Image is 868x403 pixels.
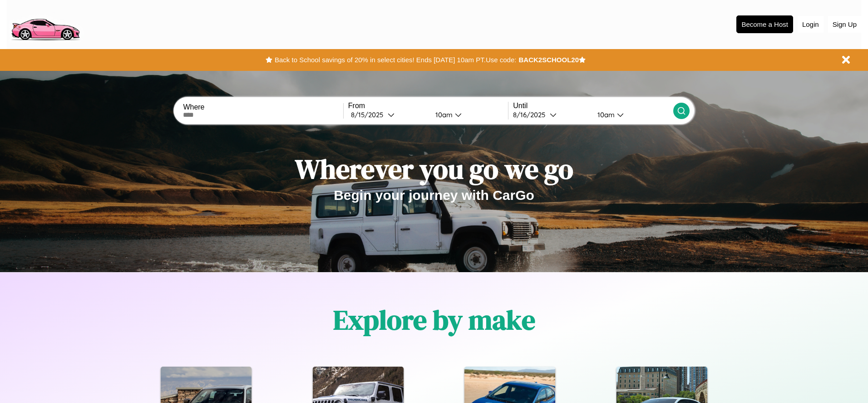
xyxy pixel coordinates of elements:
button: 8/15/2025 [348,110,428,119]
button: 10am [590,110,673,119]
button: Sign Up [828,16,861,33]
img: logo [7,5,84,43]
label: Until [513,102,673,110]
button: Back to School savings of 20% in select cities! Ends [DATE] 10am PT.Use code: [272,54,518,66]
b: BACK2SCHOOL20 [518,56,579,64]
div: 8 / 16 / 2025 [513,110,550,119]
div: 10am [593,110,617,119]
button: Become a Host [736,15,793,33]
button: Login [798,16,824,33]
div: 8 / 15 / 2025 [351,110,388,119]
button: 10am [428,110,508,119]
label: From [348,102,508,110]
label: Where [183,103,343,111]
h1: Explore by make [333,301,535,338]
div: 10am [431,110,455,119]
